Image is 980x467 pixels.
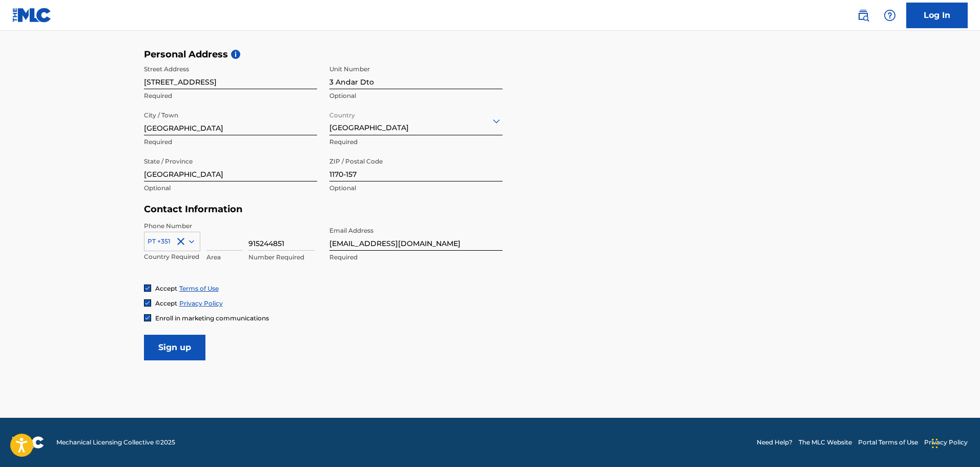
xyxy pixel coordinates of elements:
[144,335,205,360] input: Sign up
[329,184,503,193] p: Optional
[884,9,896,22] img: help
[924,438,968,447] a: Privacy Policy
[144,137,317,147] p: Required
[155,285,177,292] span: Accept
[329,91,503,100] p: Optional
[144,252,200,261] p: Country Required
[757,438,793,447] a: Need Help?
[12,8,52,23] img: MLC Logo
[179,299,223,307] a: Privacy Policy
[857,9,869,22] img: search
[799,438,852,447] a: The MLC Website
[329,253,503,262] p: Required
[329,105,355,120] label: Country
[144,285,151,291] img: checkbox
[12,436,44,449] img: logo
[144,91,317,100] p: Required
[206,253,242,262] p: Area
[231,50,240,59] span: i
[929,418,980,467] iframe: Chat Widget
[858,438,918,447] a: Portal Terms of Use
[56,438,175,447] span: Mechanical Licensing Collective © 2025
[144,204,503,215] h5: Contact Information
[248,253,315,262] p: Number Required
[144,184,317,193] p: Optional
[155,299,177,307] span: Accept
[144,315,151,321] img: checkbox
[329,108,503,133] div: [GEOGRAPHIC_DATA]
[853,5,873,26] a: Public Search
[880,5,900,26] div: Help
[932,428,938,459] div: Drag
[179,285,219,292] a: Terms of Use
[155,314,269,322] span: Enroll in marketing communications
[144,300,151,306] img: checkbox
[906,3,968,28] a: Log In
[329,137,503,147] p: Required
[144,49,837,60] h5: Personal Address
